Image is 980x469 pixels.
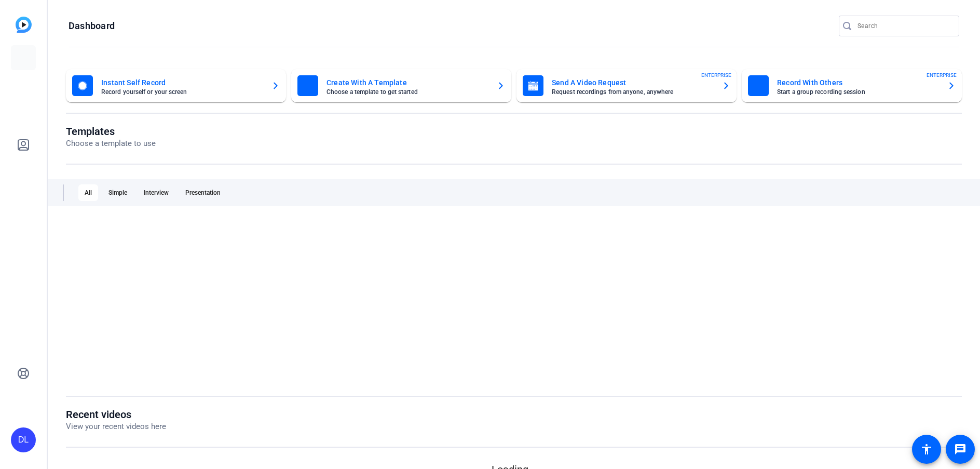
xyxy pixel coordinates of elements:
h1: Templates [66,125,156,138]
div: DL [11,427,36,452]
div: Presentation [179,184,227,201]
button: Instant Self RecordRecord yourself or your screen [66,69,286,102]
mat-card-subtitle: Request recordings from anyone, anywhere [552,89,714,95]
button: Create With A TemplateChoose a template to get started [291,69,511,102]
mat-card-subtitle: Record yourself or your screen [101,89,263,95]
mat-card-subtitle: Start a group recording session [777,89,939,95]
mat-card-subtitle: Choose a template to get started [326,89,488,95]
p: Choose a template to use [66,138,156,150]
mat-card-title: Send A Video Request [552,76,714,89]
mat-card-title: Record With Others [777,76,939,89]
h1: Dashboard [69,20,115,32]
button: Record With OthersStart a group recording sessionENTERPRISE [742,69,962,102]
mat-icon: accessibility [920,443,933,455]
img: blue-gradient.svg [16,17,32,33]
mat-card-title: Instant Self Record [101,76,263,89]
mat-card-title: Create With A Template [326,76,488,89]
div: All [78,184,98,201]
div: Interview [138,184,175,201]
div: Simple [102,184,133,201]
h1: Recent videos [66,408,166,421]
mat-icon: message [954,443,967,455]
span: ENTERPRISE [701,71,731,79]
p: View your recent videos here [66,421,166,433]
input: Search [857,20,951,32]
button: Send A Video RequestRequest recordings from anyone, anywhereENTERPRISE [516,69,737,102]
span: ENTERPRISE [927,71,957,79]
